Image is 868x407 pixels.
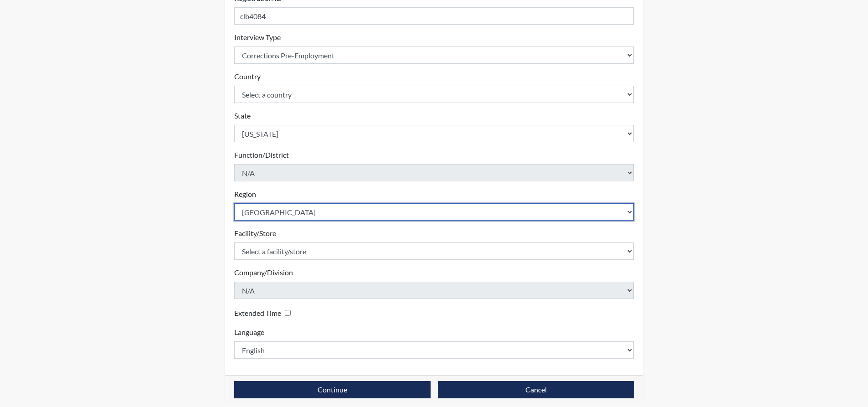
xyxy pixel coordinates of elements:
[234,32,281,43] label: Interview Type
[234,381,431,398] button: Continue
[234,306,294,319] div: Checking this box will provide the interviewee with an accomodation of extra time to answer each ...
[234,149,289,160] label: Function/District
[234,189,256,200] label: Region
[438,381,634,398] button: Cancel
[234,110,251,121] label: State
[234,308,281,319] label: Extended Time
[234,71,261,82] label: Country
[234,7,634,25] input: Insert a Registration ID, which needs to be a unique alphanumeric value for each interviewee
[234,228,276,239] label: Facility/Store
[234,327,264,338] label: Language
[234,267,293,278] label: Company/Division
